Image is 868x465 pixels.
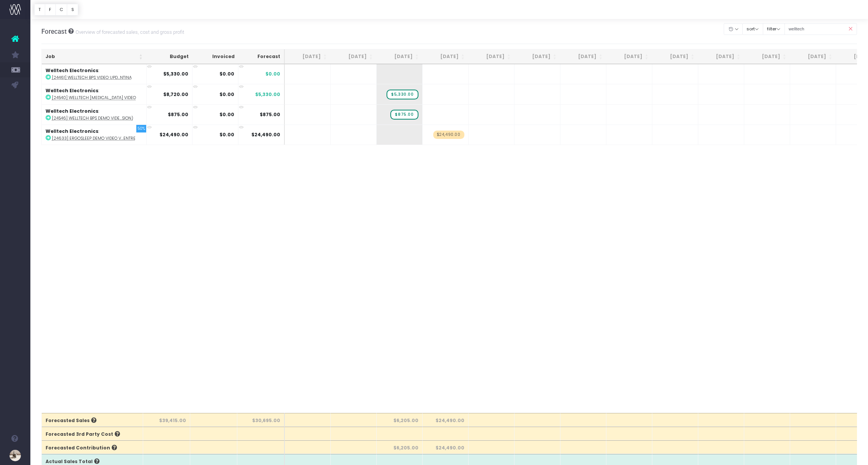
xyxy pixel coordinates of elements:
td: : [42,84,147,104]
th: $6,205.00 [377,413,423,427]
th: Forecasted 3rd Party Cost [42,427,143,440]
strong: $0.00 [219,131,234,138]
strong: $24,490.00 [159,131,188,138]
button: C [55,4,68,16]
span: 50% [136,125,146,132]
span: $24,490.00 [251,131,280,138]
abbr: [24633] ErgoSleep Demo Video V2 (Argentina) for Sommier Centre [52,136,136,141]
th: $39,415.00 [143,413,190,427]
th: Sep 25: activate to sort column ascending [377,49,423,64]
strong: $0.00 [219,71,234,77]
small: Overview of forecasted sales, cost and gross profit [74,28,184,35]
td: : [42,64,147,84]
strong: $0.00 [219,111,234,118]
th: Apr 26: activate to sort column ascending [698,49,744,64]
th: Oct 25: activate to sort column ascending [423,49,469,64]
strong: Welltech Electronics [46,67,98,74]
strong: $8,720.00 [163,91,188,98]
button: filter [763,23,785,35]
th: Forecasted Contribution [42,440,143,454]
th: Jan 26: activate to sort column ascending [560,49,606,64]
span: Forecasted Sales [46,417,96,424]
button: T [34,4,45,16]
td: : [42,104,147,125]
td: : [42,125,147,145]
th: $24,490.00 [423,440,469,454]
div: Vertical button group [34,4,78,16]
strong: $5,330.00 [163,71,188,77]
th: Mar 26: activate to sort column ascending [652,49,698,64]
strong: Welltech Electronics [46,87,98,94]
th: Budget [147,49,193,64]
th: $30,695.00 [237,413,285,427]
span: $5,330.00 [255,91,280,98]
th: Jun 26: activate to sort column ascending [790,49,836,64]
span: wayahead Sales Forecast Item [433,131,464,139]
th: $24,490.00 [423,413,469,427]
img: images/default_profile_image.png [9,450,21,461]
span: Forecast [41,28,67,35]
input: Search... [784,23,857,35]
th: $6,205.00 [377,440,423,454]
strong: $875.00 [168,111,188,118]
button: S [67,4,78,16]
span: $875.00 [260,111,280,118]
button: sort [742,23,763,35]
strong: Welltech Electronics [46,128,98,134]
th: Feb 26: activate to sort column ascending [606,49,652,64]
abbr: [24540] Welltech Apnea Video [52,95,136,101]
abbr: [24546] Welltech BPS Demo Video (Spanish Version) [52,115,133,121]
th: Job: activate to sort column ascending [42,49,147,64]
th: Nov 25: activate to sort column ascending [469,49,514,64]
th: Forecast [238,49,285,64]
strong: $0.00 [219,91,234,98]
th: Aug 25: activate to sort column ascending [331,49,377,64]
abbr: [24461] Welltech BPS Video update for Argentina [52,75,132,80]
span: $0.00 [265,71,280,77]
th: Invoiced [193,49,238,64]
button: F [45,4,56,16]
span: wayahead Sales Forecast Item [387,90,418,99]
th: Dec 25: activate to sort column ascending [514,49,560,64]
th: May 26: activate to sort column ascending [744,49,790,64]
strong: Welltech Electronics [46,108,98,114]
span: wayahead Sales Forecast Item [390,110,418,120]
th: Jul 25: activate to sort column ascending [285,49,331,64]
